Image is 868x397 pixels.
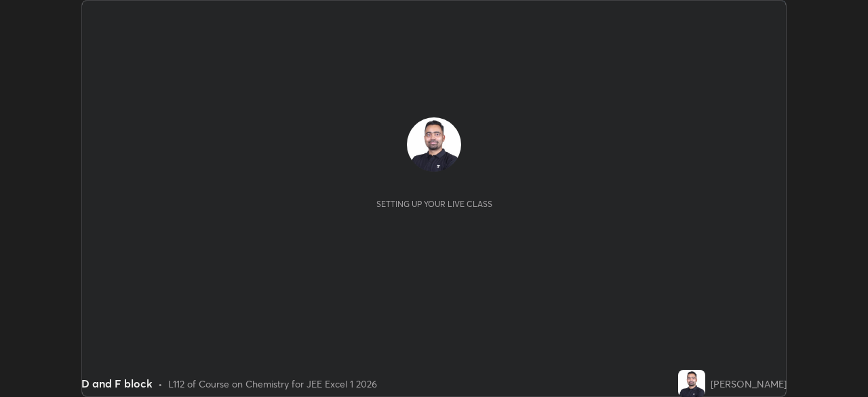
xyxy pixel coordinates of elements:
div: • [158,377,163,391]
div: L112 of Course on Chemistry for JEE Excel 1 2026 [168,377,377,391]
img: a2bcfde34b794257bd9aa0a7ea88d6ce.jpg [407,117,461,172]
div: Setting up your live class [376,199,492,209]
img: a2bcfde34b794257bd9aa0a7ea88d6ce.jpg [678,370,705,397]
div: [PERSON_NAME] [711,377,787,391]
div: D and F block [81,375,153,392]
